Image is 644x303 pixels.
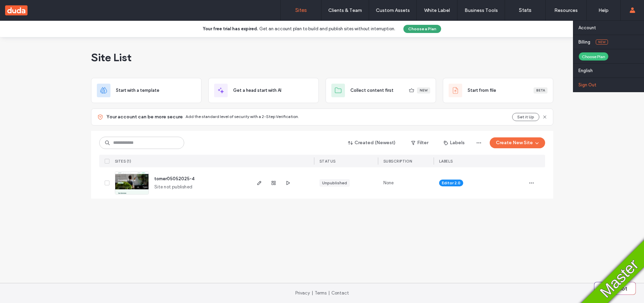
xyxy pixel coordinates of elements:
[519,7,532,13] label: Stats
[578,82,596,87] label: Sign Out
[342,137,402,148] button: Created (Newest)
[91,51,132,64] span: Site List
[91,78,202,103] div: Start with a template
[417,87,430,94] div: New
[442,180,460,186] span: Editor 2.0
[383,159,412,164] span: SUBSCRIPTION
[578,35,644,49] a: BillingNew
[438,137,471,148] button: Labels
[154,184,193,190] span: Site not published
[594,282,636,294] button: Copilot
[404,137,435,148] button: Filter
[208,78,319,103] div: Get a head start with AI
[233,87,281,94] span: Get a head start with AI
[295,290,310,296] a: Privacy
[154,176,194,181] a: tomer05052025-4
[315,290,327,296] a: Terms
[578,52,609,61] div: Choose Plan
[465,7,498,13] label: Business Tools
[439,159,453,164] span: LABELS
[578,68,593,73] label: English
[578,78,644,92] a: Sign Out
[326,78,436,103] div: Collect content firstNew
[490,137,545,148] button: Create New Site
[116,87,159,94] span: Start with a template
[322,180,347,186] div: Unpublished
[328,290,330,296] span: |
[534,87,547,94] div: Beta
[312,290,313,296] span: |
[295,7,307,13] label: Sites
[115,159,132,164] span: SITES (1)
[578,39,590,45] label: Billing
[319,159,336,164] span: STATUS
[598,7,609,13] label: Help
[186,114,299,119] span: Add the standard level of security with a 2-Step Verification.
[578,25,596,30] label: Account
[328,7,362,13] label: Clients & Team
[468,87,496,94] span: Start from file
[203,26,258,31] b: Your free trial has expired.
[554,7,578,13] label: Resources
[376,7,410,13] label: Custom Assets
[578,21,644,35] a: Account
[383,180,394,186] span: None
[331,290,349,296] a: Contact
[106,114,183,120] span: Your account can be more secure
[596,39,608,45] span: New
[424,7,450,13] label: White Label
[512,113,539,121] button: Set it Up
[259,26,395,31] span: Get an account plan to build and publish sites without interruption.
[443,78,553,103] div: Start from fileBeta
[403,25,441,33] button: Choose a Plan
[350,87,394,94] span: Collect content first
